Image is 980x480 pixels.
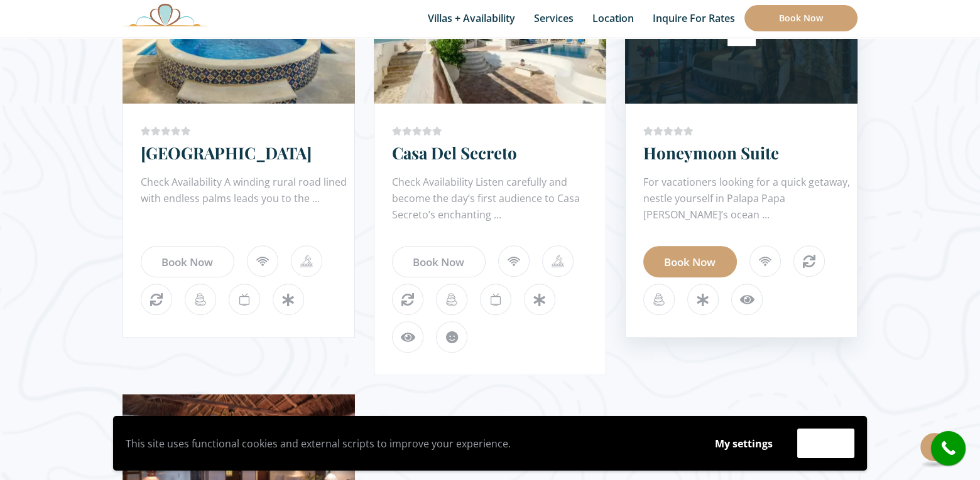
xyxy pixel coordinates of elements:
button: Accept [797,429,854,458]
a: Book Now [744,5,857,31]
a: Book Now [141,246,234,277]
div: Check Availability Listen carefully and become the day’s first audience to Casa Secreto’s enchant... [392,174,606,224]
a: Book Now [392,246,486,277]
a: Honeymoon Suite [643,142,779,164]
div: Check Availability A winding rural road lined with endless palms leads you to the ... [141,174,354,224]
a: call [931,431,966,466]
a: Casa Del Secreto [392,142,517,164]
a: [GEOGRAPHIC_DATA] [141,142,312,164]
button: My settings [703,429,785,458]
div: For vacationers looking for a quick getaway, nestle yourself in Palapa Papa [PERSON_NAME]’s ocean... [643,174,857,224]
img: Awesome Logo [122,3,208,26]
p: This site uses functional cookies and external scripts to improve your experience. [126,434,690,453]
i: call [934,434,962,462]
a: Book Now [643,246,737,277]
